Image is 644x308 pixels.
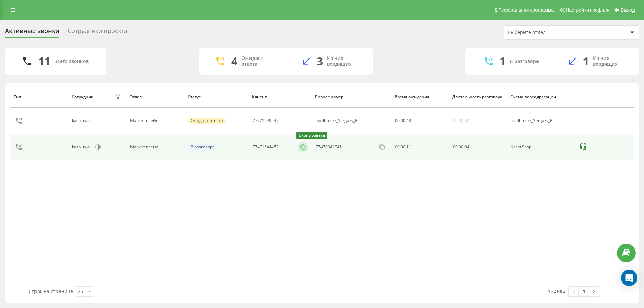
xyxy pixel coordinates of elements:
span: 00 [453,144,458,150]
div: Скопировать [296,132,327,139]
div: В разговоре [188,144,217,150]
span: Реферальная программа [498,7,554,13]
div: 77771249547 [253,118,279,123]
div: 3 [317,55,323,68]
span: 48 [406,118,411,123]
span: 00 [459,144,463,150]
div: 00:00:11 [395,145,445,149]
div: 1 - 2 из 2 [548,288,565,294]
span: Настройки профиля [566,7,610,13]
a: 1 [579,287,589,296]
span: 04 [464,144,469,150]
div: Схема переадресации [510,95,572,99]
div: Сотрудник [72,95,93,99]
div: : : [453,145,469,149]
div: : : [395,118,411,123]
div: Статус [188,95,245,99]
div: 11 [38,55,50,68]
div: Активные звонки [5,27,59,38]
span: Выход [621,7,635,13]
div: Клиент [252,95,309,99]
div: Ожидает ответа [241,55,276,67]
div: Kaspi Shop [511,145,572,149]
div: В разговоре [510,58,539,64]
div: leadbroskz_Sergazy_B [316,118,358,123]
div: 00:00:00 [453,118,469,123]
span: 00 [401,118,405,123]
div: 25 [78,288,83,295]
div: leadbroskz_Sergazy_B [511,118,572,123]
div: Из них входящих [327,55,363,67]
div: 1 [500,55,506,68]
div: 77470942741 [316,145,342,149]
div: Из них входящих [593,55,629,67]
span: 00 [395,118,400,123]
div: 77471544452 [253,145,279,149]
div: Бизнес номер [315,95,388,99]
div: Всего звонков [54,58,89,64]
div: Длительность разговора [452,95,504,99]
div: Тип [14,95,65,99]
div: Выберите отдел [508,30,589,35]
div: kaspi two [72,118,91,123]
span: Строк на странице [29,288,73,294]
div: Отдел [129,95,181,99]
div: Сотрудники проекта [68,27,127,38]
div: Маркет плейс [130,145,181,149]
div: kaspi two [72,145,91,149]
div: 4 [231,55,237,68]
div: Время ожидания [395,95,446,99]
div: Ожидает ответа [188,118,226,124]
div: Open Intercom Messenger [621,270,637,286]
div: Маркет плейс [130,118,181,123]
div: 1 [583,55,589,68]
